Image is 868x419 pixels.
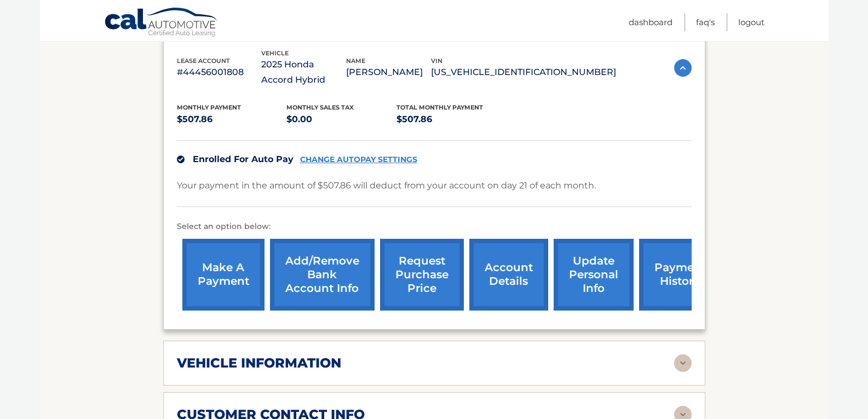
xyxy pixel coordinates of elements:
a: Cal Automotive [104,7,219,39]
a: Logout [738,13,764,31]
p: #44456001808 [177,65,262,80]
h2: vehicle information [177,355,341,371]
img: check.svg [177,156,185,163]
a: Dashboard [629,13,672,31]
p: $507.86 [396,112,507,127]
span: lease account [177,57,230,65]
span: name [346,57,365,65]
a: Add/Remove bank account info [270,239,375,311]
img: accordion-rest.svg [674,354,692,372]
span: Total Monthly Payment [396,104,483,111]
a: CHANGE AUTOPAY SETTINGS [300,155,417,164]
a: make a payment [182,239,265,311]
a: FAQ's [696,13,715,31]
span: vehicle [261,49,289,57]
p: $507.86 [177,112,287,127]
p: Your payment in the amount of $507.86 will deduct from your account on day 21 of each month. [177,178,596,193]
a: account details [469,239,548,311]
p: $0.00 [286,112,396,127]
span: Enrolled For Auto Pay [193,154,294,164]
img: accordion-active.svg [674,59,692,77]
a: payment history [639,239,721,311]
a: request purchase price [380,239,464,311]
a: update personal info [554,239,634,311]
span: Monthly Payment [177,104,241,111]
span: vin [431,57,442,65]
p: [PERSON_NAME] [346,65,431,80]
span: Monthly sales Tax [286,104,354,111]
p: 2025 Honda Accord Hybrid [261,57,346,88]
p: Select an option below: [177,220,692,233]
p: [US_VEHICLE_IDENTIFICATION_NUMBER] [431,65,616,80]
